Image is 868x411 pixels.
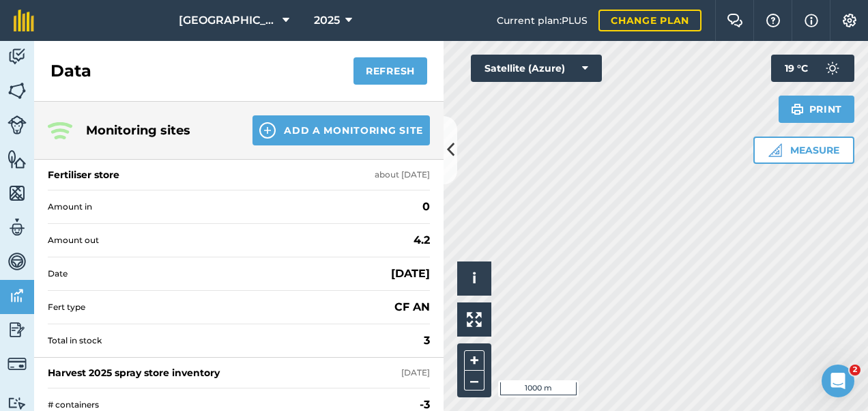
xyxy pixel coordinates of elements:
span: i [472,270,476,287]
span: Amount out [48,235,408,246]
img: A question mark icon [765,14,781,27]
img: svg+xml;base64,PD94bWwgdmVyc2lvbj0iMS4wIiBlbmNvZGluZz0idXRmLTgiPz4KPCEtLSBHZW5lcmF0b3I6IEFkb2JlIE... [8,397,27,410]
strong: 0 [422,199,430,215]
img: A cog icon [841,14,858,27]
img: svg+xml;base64,PD94bWwgdmVyc2lvbj0iMS4wIiBlbmNvZGluZz0idXRmLTgiPz4KPCEtLSBHZW5lcmF0b3I6IEFkb2JlIE... [8,251,27,272]
img: Ruler icon [768,143,782,157]
button: Add a Monitoring Site [252,115,430,145]
img: svg+xml;base64,PD94bWwgdmVyc2lvbj0iMS4wIiBlbmNvZGluZz0idXRmLTgiPz4KPCEtLSBHZW5lcmF0b3I6IEFkb2JlIE... [8,285,27,306]
button: + [464,350,484,371]
span: # containers [48,399,414,410]
div: about [DATE] [375,169,430,180]
div: [DATE] [401,367,430,378]
button: Satellite (Azure) [471,55,602,82]
img: svg+xml;base64,PD94bWwgdmVyc2lvbj0iMS4wIiBlbmNvZGluZz0idXRmLTgiPz4KPCEtLSBHZW5lcmF0b3I6IEFkb2JlIE... [8,115,27,134]
span: Fert type [48,302,389,313]
strong: 3 [424,332,430,349]
img: svg+xml;base64,PD94bWwgdmVyc2lvbj0iMS4wIiBlbmNvZGluZz0idXRmLTgiPz4KPCEtLSBHZW5lcmF0b3I6IEFkb2JlIE... [8,46,27,67]
button: – [464,371,484,391]
img: svg+xml;base64,PHN2ZyB4bWxucz0iaHR0cDovL3d3dy53My5vcmcvMjAwMC9zdmciIHdpZHRoPSIxNyIgaGVpZ2h0PSIxNy... [805,12,818,29]
span: [GEOGRAPHIC_DATA] [179,12,277,29]
button: Refresh [353,57,427,85]
img: svg+xml;base64,PHN2ZyB4bWxucz0iaHR0cDovL3d3dy53My5vcmcvMjAwMC9zdmciIHdpZHRoPSIxNCIgaGVpZ2h0PSIyNC... [259,122,276,139]
button: 19 °C [771,55,854,82]
span: Current plan : PLUS [497,13,588,28]
img: fieldmargin Logo [14,10,34,31]
img: Two speech bubbles overlapping with the left bubble in the forefront [727,14,743,27]
img: svg+xml;base64,PD94bWwgdmVyc2lvbj0iMS4wIiBlbmNvZGluZz0idXRmLTgiPz4KPCEtLSBHZW5lcmF0b3I6IEFkb2JlIE... [8,354,27,373]
span: Date [48,268,386,279]
button: i [457,261,491,296]
span: 2 [850,365,860,375]
h2: Data [50,60,91,82]
img: svg+xml;base64,PD94bWwgdmVyc2lvbj0iMS4wIiBlbmNvZGluZz0idXRmLTgiPz4KPCEtLSBHZW5lcmF0b3I6IEFkb2JlIE... [819,55,846,82]
div: Harvest 2025 spray store inventory [48,366,220,380]
img: Four arrows, one pointing top left, one top right, one bottom right and the last bottom left [467,312,482,327]
div: Fertiliser store [48,168,119,182]
strong: 4.2 [414,232,430,249]
button: Measure [753,137,854,164]
a: Change plan [598,10,701,31]
span: Total in stock [48,335,418,346]
a: Fertiliser storeabout [DATE]Amount in0 Amount out4.2 Date[DATE]Fert typeCF ANTotal in stock3 [34,160,444,358]
img: Three radiating wave signals [48,122,72,139]
h4: Monitoring sites [86,121,231,140]
button: Print [779,96,855,123]
img: svg+xml;base64,PD94bWwgdmVyc2lvbj0iMS4wIiBlbmNvZGluZz0idXRmLTgiPz4KPCEtLSBHZW5lcmF0b3I6IEFkb2JlIE... [8,320,27,340]
iframe: Intercom live chat [822,365,854,397]
span: Amount in [48,201,417,212]
span: 19 ° C [785,55,808,82]
span: 2025 [314,12,340,29]
strong: CF AN [394,299,430,315]
strong: [DATE] [391,266,430,282]
img: svg+xml;base64,PHN2ZyB4bWxucz0iaHR0cDovL3d3dy53My5vcmcvMjAwMC9zdmciIHdpZHRoPSIxOSIgaGVpZ2h0PSIyNC... [791,101,804,117]
img: svg+xml;base64,PHN2ZyB4bWxucz0iaHR0cDovL3d3dy53My5vcmcvMjAwMC9zdmciIHdpZHRoPSI1NiIgaGVpZ2h0PSI2MC... [8,149,27,169]
img: svg+xml;base64,PHN2ZyB4bWxucz0iaHR0cDovL3d3dy53My5vcmcvMjAwMC9zdmciIHdpZHRoPSI1NiIgaGVpZ2h0PSI2MC... [8,183,27,203]
img: svg+xml;base64,PHN2ZyB4bWxucz0iaHR0cDovL3d3dy53My5vcmcvMjAwMC9zdmciIHdpZHRoPSI1NiIgaGVpZ2h0PSI2MC... [8,81,27,101]
img: svg+xml;base64,PD94bWwgdmVyc2lvbj0iMS4wIiBlbmNvZGluZz0idXRmLTgiPz4KPCEtLSBHZW5lcmF0b3I6IEFkb2JlIE... [8,217,27,238]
